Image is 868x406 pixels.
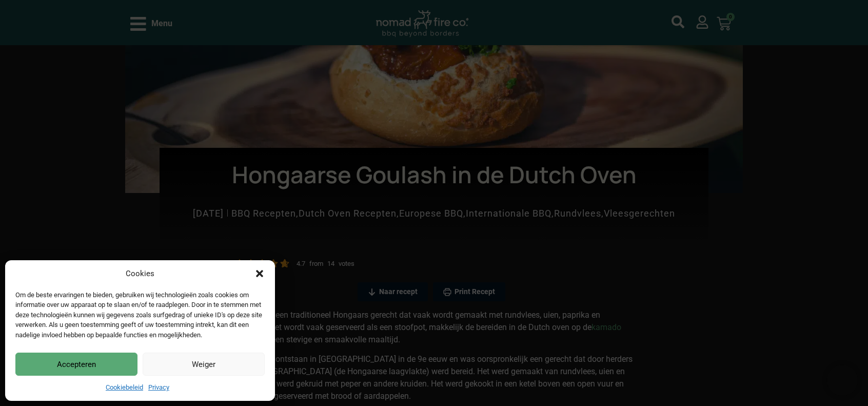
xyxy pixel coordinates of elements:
div: Om de beste ervaringen te bieden, gebruiken wij technologieën zoals cookies om informatie over uw... [15,290,264,340]
button: Weiger [143,353,265,376]
a: Cookiebeleid [106,383,143,391]
button: Accepteren [15,353,137,376]
div: Dialog sluiten [254,268,265,279]
iframe: Brevo live chat [827,365,858,396]
a: Privacy [148,383,169,391]
div: Cookies [126,268,154,280]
